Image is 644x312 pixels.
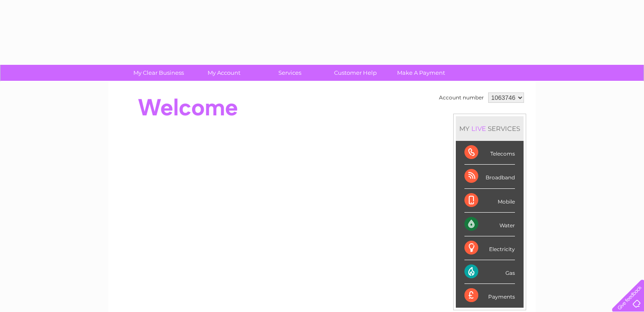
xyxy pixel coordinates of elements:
div: Gas [464,260,515,284]
div: Telecoms [464,141,515,165]
div: Broadband [464,165,515,188]
div: MY SERVICES [456,116,524,141]
div: Payments [464,284,515,307]
a: Make A Payment [385,65,457,81]
div: Mobile [464,189,515,213]
a: My Clear Business [123,65,194,81]
td: Account number [437,90,486,105]
div: Electricity [464,236,515,260]
div: LIVE [470,124,488,133]
a: Customer Help [320,65,391,81]
a: Services [254,65,325,81]
a: My Account [189,65,260,81]
div: Water [464,213,515,236]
